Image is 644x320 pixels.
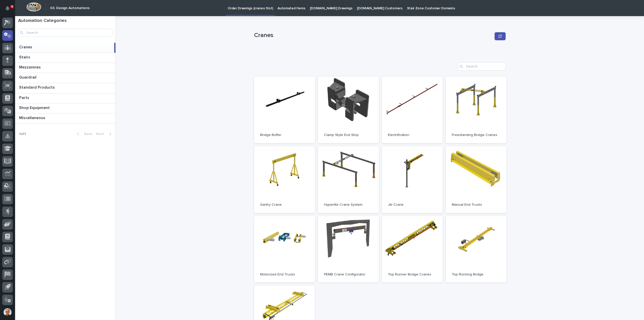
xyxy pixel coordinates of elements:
h2: 03. Design Automations [50,6,90,10]
a: Shop EquipmentShop Equipment [15,103,115,114]
a: Electrification [382,77,443,143]
input: Search [458,62,506,70]
p: Guardrail [19,74,37,80]
p: 1 of 1 [15,128,30,140]
a: Bridge Buffer [254,77,315,143]
button: Back [73,132,94,136]
a: Jib Crane [382,146,443,213]
a: Hyperlite Crane System [318,146,379,213]
p: Standard Products [19,84,56,90]
a: PEMB Crane Configurator [318,216,379,283]
img: Workspace Logo [26,2,41,12]
div: Notifications4 [6,6,13,14]
p: PEMB Crane Configurator [324,272,373,277]
a: Gantry Crane [254,146,315,213]
p: Mezzanines [19,64,42,70]
h1: Automation Categories [18,18,112,24]
p: Shop Equipment [19,104,51,110]
p: Hyperlite Crane System [324,203,373,207]
p: Bridge Buffer [260,133,309,137]
a: MezzaninesMezzanines [15,63,115,73]
button: Next [94,132,115,136]
a: Standard ProductsStandard Products [15,83,115,93]
p: 4 [11,5,13,8]
a: Clamp Style End Stop [318,77,379,143]
a: Manual End Trucks [446,146,507,213]
p: Cranes [254,32,493,39]
a: Top Runner Bridge Cranes [382,216,443,283]
p: Gantry Crane [260,203,309,207]
p: Parts [19,94,30,100]
p: Manual End Trucks [452,203,501,207]
p: Cranes [19,44,33,50]
p: Electrification [388,133,437,137]
a: CranesCranes [15,43,115,53]
button: Notifications [2,3,13,14]
p: Clamp Style End Stop [324,133,373,137]
a: Freestanding Bridge Cranes [446,77,507,143]
span: Back [81,132,92,136]
p: Freestanding Bridge Cranes [452,133,501,137]
a: StairsStairs [15,53,115,63]
a: GuardrailGuardrail [15,73,115,83]
a: MiscellaneousMiscellaneous [15,114,115,124]
input: Search [18,29,112,37]
a: Top Running Bridge [446,216,507,283]
a: Motorized End Trucks [254,216,315,283]
p: Miscellaneous [19,115,46,120]
p: Top Runner Bridge Cranes [388,272,437,277]
p: Jib Crane [388,203,437,207]
button: users-avatar [2,307,13,317]
p: Top Running Bridge [452,272,501,277]
p: Stairs [19,54,31,60]
span: Next [96,132,107,136]
p: Motorized End Trucks [260,272,309,277]
a: PartsParts [15,93,115,103]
